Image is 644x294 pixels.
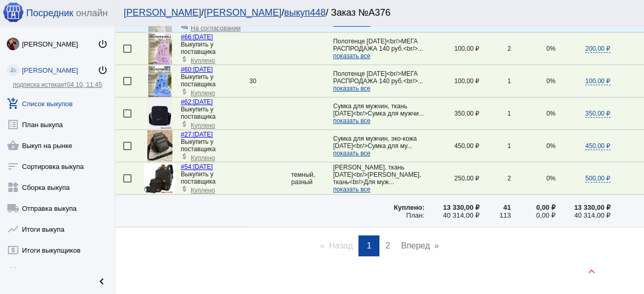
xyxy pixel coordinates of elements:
div: 41 [479,203,511,211]
a: #60:[DATE] [181,66,213,73]
span: Куплено [191,122,215,129]
div: 100,00 ₽ [424,45,479,52]
span: Куплено [191,187,215,194]
div: 113 [479,211,511,219]
mat-icon: chevron_left [95,275,108,288]
span: показать все [333,186,370,193]
span: #54: [181,163,193,171]
mat-icon: group [7,265,19,277]
span: На согласовании [191,25,241,32]
img: O4awEp9LpKGYEZBxOm6KLRXQrA0SojuAgygPtFCRogdHmNS3bfFw-bnmtcqyXLVtOmoJu9Rw.jpg [7,38,19,50]
a: #54:[DATE] [181,163,213,171]
mat-icon: attach_money [181,153,188,160]
span: 1 [367,241,372,250]
span: 04.10, 11:45 [67,81,102,88]
div: Выкупить у поставщика [181,138,249,153]
div: Выкупить у поставщика [181,106,249,120]
mat-icon: question_answer [181,23,188,30]
mat-icon: keyboard_arrow_up [585,265,598,278]
div: Куплено: [333,203,424,211]
div: Выкупить у поставщика [181,73,249,88]
span: показать все [333,52,370,60]
div: 450,00 ₽ [424,142,479,150]
span: показать все [333,150,370,157]
img: ioMagD_VMXo3YR0UPA1QQ7ZHNwlsYY2xfPZwpGlFANpy9kElP5-XRhgAY5BBDDDIqU8TqcC8nxXDEM2Qvi6Sak6p.jpg [147,98,173,129]
img: community_200.png [7,64,19,76]
div: Выкупить у поставщика [181,171,249,185]
a: [PERSON_NAME] [204,7,281,18]
a: #62:[DATE] [181,98,213,106]
span: 100,00 ₽ [585,77,610,85]
span: показать все [333,85,370,92]
div: 40 314,00 ₽ [424,211,479,219]
mat-icon: show_chart [7,223,19,235]
mat-icon: attach_money [181,88,188,95]
span: 0% [547,142,555,150]
div: 2 [479,45,511,52]
a: выкуп448 [284,7,325,18]
span: 0% [547,77,555,85]
span: 200,00 ₽ [585,45,610,53]
mat-icon: attach_money [181,120,188,128]
div: 250,00 ₽ [424,175,479,182]
mat-icon: attach_money [181,185,188,193]
mat-icon: power_settings_new [97,39,108,49]
a: #66:[DATE] [181,33,213,41]
div: [PERSON_NAME] [22,40,97,48]
span: Куплено [191,57,215,64]
span: Посредник [26,8,73,19]
mat-icon: local_atm [7,244,19,256]
div: / / / Заказ №А376 [124,7,625,18]
app-description-cutted: [PERSON_NAME], ткань [DATE]<br/>[PERSON_NAME], ткань<br/>Для муж... [333,164,424,193]
div: 13 330,00 ₽ [555,203,610,211]
app-description-cutted: Сумка для мужчин, ткань [DATE]<br/>Сумка для мужчи... [333,103,424,125]
img: lE4e_iIToFD7Vvy5004H4Jc5tIwddgxGn9mjHbLaZtmCkj2zQgXd55LcXInaPqTtOhpI1TutIiaEiUTHaQ4lnmPL.jpg [148,65,172,97]
div: 1 [479,142,511,150]
img: 0mb57KuG8u37ytRQmPKPigNfbQy2narlBM-ZOXVfEc-yGk4GEfKaPfm3tqtxHc-PcR7Eki8E24RYSihkse3BiNkS.jpg [148,33,172,64]
div: 350,00 ₽ [424,110,479,117]
div: 1 [479,77,511,85]
span: #66: [181,33,193,41]
mat-icon: add_shopping_cart [7,97,19,110]
div: 40 314,00 ₽ [555,211,610,219]
span: 350,00 ₽ [585,110,610,118]
mat-icon: sort [7,160,19,173]
span: 2 [385,241,390,250]
span: 0% [547,45,555,52]
span: #27: [181,131,193,138]
span: онлайн [76,8,107,19]
span: 0% [547,110,555,117]
span: 500,00 ₽ [585,175,610,183]
img: apple-icon-60x60.png [3,2,24,22]
mat-icon: power_settings_new [97,65,108,75]
a: Вперед page [396,235,444,256]
div: 0,00 ₽ [511,211,555,219]
mat-icon: local_shipping [7,202,19,214]
app-description-cutted: Сумка для мужчин, эко-кожа [DATE]<br/>Сумка для му... [333,135,424,157]
mat-icon: shopping_basket [7,139,19,152]
span: показать все [333,117,370,125]
span: Куплено [191,154,215,162]
span: 450,00 ₽ [585,142,610,150]
div: [PERSON_NAME] [22,66,97,74]
a: #27:[DATE] [181,131,213,138]
img: AEiXkHyGWj2Wtid7DbWd_XxtJOzJGc7AfajCXNXdIkZ9u_ui6A8ryPTXqJSEQFaNxniM3eSwR7nHftTrjgHEDi-U.jpg [144,163,176,194]
mat-icon: attach_money [181,55,188,63]
div: 0,00 ₽ [511,203,555,211]
div: 1 [479,110,511,117]
a: [PERSON_NAME] [124,7,201,18]
span: #60: [181,66,193,73]
span: 0% [547,175,555,182]
span: Куплено [191,89,215,97]
a: подписка истекает04.10, 11:45 [13,81,102,88]
div: План: [333,211,424,219]
span: Назад [329,241,353,250]
img: DMyd-jN5N4PB4JSXVV0hDLcmAJfZVBiGsnAwUxj2_VAND_dzF4R3t2FzaTcRxmmIb5oCAtwa6_UNQTA6jz0tF5dE.jpg [147,130,172,162]
div: 100,00 ₽ [424,77,479,85]
app-description-cutted: Полотенце [DATE]<br/>МЕГА РАСПРОДАЖА 140 руб.<br/>... [333,38,424,60]
div: 30 [249,77,291,85]
span: #62: [181,98,193,106]
ul: Pagination [115,235,644,256]
div: Выкупить у поставщика [181,41,249,55]
td: темный, разный [291,163,333,195]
